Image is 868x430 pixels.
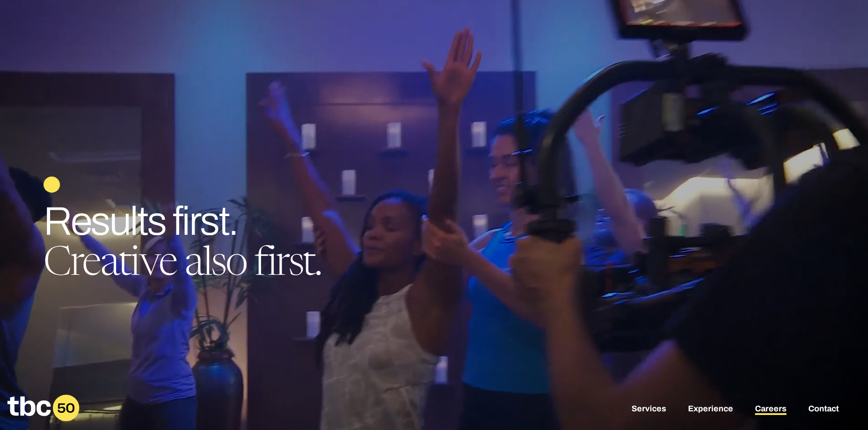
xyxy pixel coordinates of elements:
[632,404,666,415] a: Services
[43,200,237,243] span: Results first.
[43,245,321,285] span: Creative also first.
[7,415,79,425] a: Home
[808,404,839,415] a: Contact
[755,404,786,415] a: Careers
[688,404,733,415] a: Experience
